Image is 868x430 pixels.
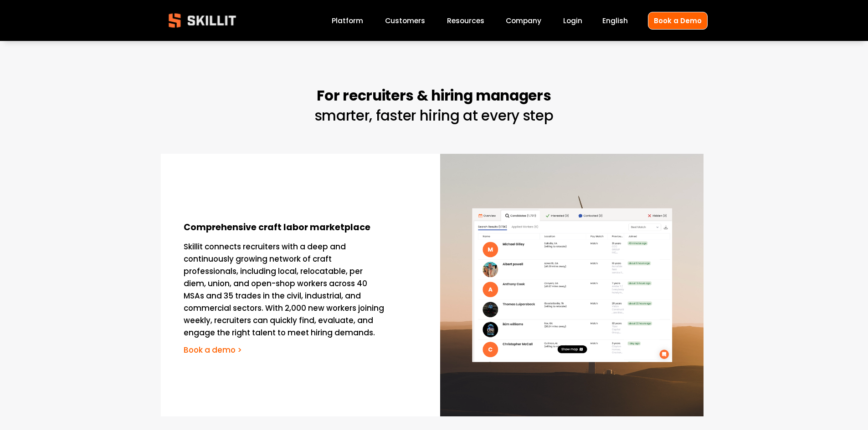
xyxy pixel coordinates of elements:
a: Customers [385,15,425,27]
p: Skillit connects recruiters with a deep and continuously growing network of craft professionals, ... [184,241,385,339]
span: Resources [447,15,484,26]
a: Book a demo > [184,344,242,355]
a: Login [563,15,582,27]
a: Company [506,15,541,27]
span: English [602,15,628,26]
a: Platform [332,15,363,27]
img: Skillit [161,7,244,34]
strong: Comprehensive craft labor marketplace [184,221,370,236]
a: folder dropdown [447,15,484,27]
h2: smarter, faster hiring at every step [298,86,569,125]
strong: For recruiters & hiring managers [317,85,551,109]
a: Book a Demo [648,12,708,30]
div: language picker [602,15,628,27]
